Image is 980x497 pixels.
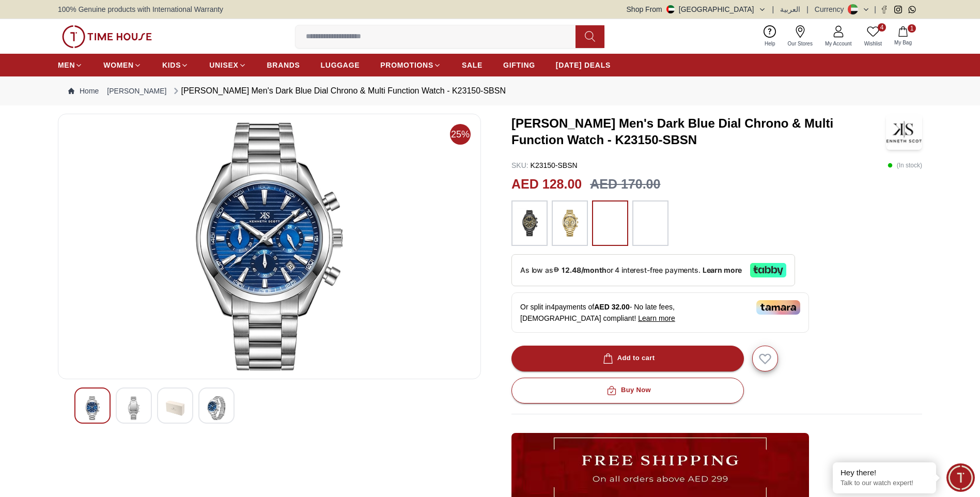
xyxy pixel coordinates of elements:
span: 4 [878,23,886,32]
span: | [806,4,808,14]
span: GIFTING [503,60,535,70]
img: Kenneth Scott Men's Black Dial Chrono & Multi Function Watch - K23150-BBBBG [207,396,226,420]
button: Add to cart [511,346,744,371]
span: My Bag [890,39,916,46]
span: | [772,4,774,14]
p: Talk to our watch expert! [841,479,928,488]
img: ... [637,206,663,241]
button: Buy Now [511,378,744,403]
img: Kenneth Scott Men's Black Dial Chrono & Multi Function Watch - K23150-BBBBG [166,396,184,420]
div: Or split in 4 payments of - No late fees, [DEMOGRAPHIC_DATA] compliant! [511,292,809,333]
a: Home [68,86,99,96]
span: 25% [450,124,471,145]
img: Kenneth Scott Men's Black Dial Chrono & Multi Function Watch - K23150-BBBBG [67,122,472,370]
span: | [874,4,876,14]
nav: Breadcrumb [58,76,922,105]
img: Kenneth Scott Men's Dark Blue Dial Chrono & Multi Function Watch - K23150-SBSN [886,114,922,150]
img: Kenneth Scott Men's Black Dial Chrono & Multi Function Watch - K23150-BBBBG [83,396,102,420]
span: UNISEX [209,60,238,70]
span: WOMEN [103,60,134,70]
div: Add to cart [601,352,655,364]
button: Shop From[GEOGRAPHIC_DATA] [627,4,766,14]
div: Currency [815,4,848,14]
a: Facebook [880,6,888,13]
button: 1My Bag [888,24,918,49]
a: KIDS [162,56,189,74]
img: ... [597,206,623,241]
a: MEN [58,56,83,74]
a: Help [758,23,782,50]
span: SALE [462,60,483,70]
h3: [PERSON_NAME] Men's Dark Blue Dial Chrono & Multi Function Watch - K23150-SBSN [511,115,886,148]
h2: AED 128.00 [511,175,582,194]
div: [PERSON_NAME] Men's Dark Blue Dial Chrono & Multi Function Watch - K23150-SBSN [171,85,506,97]
div: Buy Now [604,384,651,396]
a: 4Wishlist [858,23,888,50]
button: العربية [780,4,800,14]
a: SALE [462,56,483,74]
a: Our Stores [782,23,819,50]
img: Tamara [756,300,800,315]
span: 1 [908,24,916,33]
a: Whatsapp [908,6,916,13]
img: ... [62,25,152,48]
a: Instagram [894,6,902,13]
span: Wishlist [860,40,886,48]
h3: AED 170.00 [590,175,660,194]
span: LUGGAGE [321,60,360,70]
span: SKU : [511,161,528,169]
p: K23150-SBSN [511,160,578,170]
img: ... [517,206,542,241]
p: ( In stock ) [888,160,922,170]
span: [DATE] DEALS [556,60,611,70]
a: [DATE] DEALS [556,56,611,74]
span: Help [760,40,780,48]
span: BRANDS [267,60,300,70]
span: Our Stores [784,40,817,48]
span: 100% Genuine products with International Warranty [58,4,223,14]
a: LUGGAGE [321,56,360,74]
span: Learn more [638,314,675,322]
span: MEN [58,60,75,70]
img: United Arab Emirates [666,5,675,13]
span: AED 32.00 [594,303,629,311]
div: Hey there! [841,468,928,478]
a: PROMOTIONS [380,56,441,74]
span: KIDS [162,60,181,70]
a: WOMEN [103,56,142,74]
span: PROMOTIONS [380,60,433,70]
span: My Account [821,40,856,48]
a: [PERSON_NAME] [107,86,166,96]
img: ... [557,206,583,241]
div: Chat Widget [946,463,975,492]
img: Kenneth Scott Men's Black Dial Chrono & Multi Function Watch - K23150-BBBBG [125,396,143,420]
a: GIFTING [503,56,535,74]
a: UNISEX [209,56,246,74]
a: BRANDS [267,56,300,74]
